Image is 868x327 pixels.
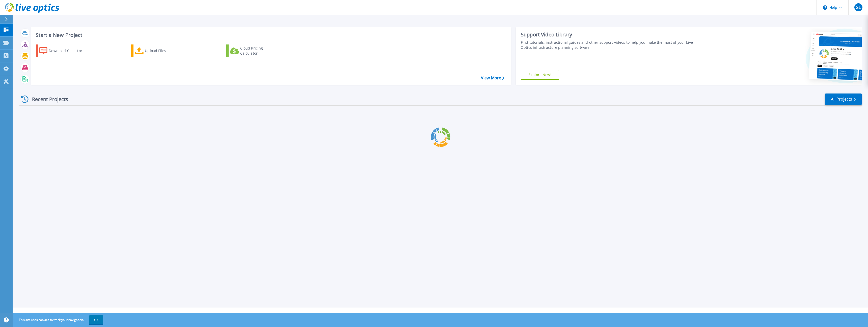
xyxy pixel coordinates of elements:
div: Cloud Pricing Calculator [240,46,281,56]
a: Cloud Pricing Calculator [226,44,283,57]
span: GL [856,5,861,9]
div: Recent Projects [19,93,75,105]
div: Download Collector [49,46,89,56]
button: OK [89,315,103,324]
a: Download Collector [36,44,92,57]
a: Upload Files [131,44,187,57]
a: All Projects [825,94,862,105]
a: Explore Now! [521,70,559,80]
div: Support Video Library [521,31,701,38]
span: This site uses cookies to track your navigation. [14,315,103,324]
a: View More [481,76,504,80]
div: Upload Files [145,46,185,56]
div: Find tutorials, instructional guides and other support videos to help you make the most of your L... [521,40,701,50]
h3: Start a New Project [36,32,504,38]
